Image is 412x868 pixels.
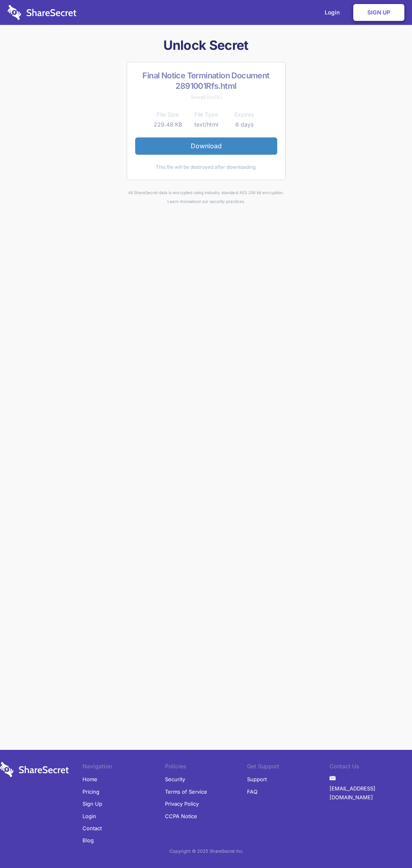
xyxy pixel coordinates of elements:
[135,93,277,102] div: Shared [DATE]
[247,773,267,785] a: Support
[247,786,257,798] a: FAQ
[225,120,264,129] td: 6 days
[82,773,97,785] a: Home
[135,70,277,91] h2: Final Notice Termination Document 2891001Rfs.html
[330,782,412,804] a: [EMAIL_ADDRESS][DOMAIN_NAME]
[165,773,185,785] a: Security
[149,120,187,129] td: 229.48 KB
[149,110,187,119] th: File Size
[135,137,277,154] a: Download
[167,199,190,204] a: Learn more
[82,834,94,846] a: Blog
[225,110,264,119] th: Expires
[330,762,412,773] li: Contact Us
[165,762,247,773] li: Policies
[82,786,99,798] a: Pricing
[187,110,225,119] th: File Type
[187,120,225,129] td: text/html
[165,786,207,798] a: Terms of Service
[82,822,102,834] a: Contact
[82,810,96,822] a: Login
[165,798,199,810] a: Privacy Policy
[247,762,330,773] li: Get Support
[353,4,404,21] a: Sign Up
[8,5,76,20] img: logo-wordmark-white-trans-d4663122ce5f474addd5e946df7df03e33cb6a1c49d2221995e7729f52c070b2.svg
[82,762,165,773] li: Navigation
[135,163,277,172] div: This file will be destroyed after downloading.
[165,810,197,822] a: CCPA Notice
[82,798,102,810] a: Sign Up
